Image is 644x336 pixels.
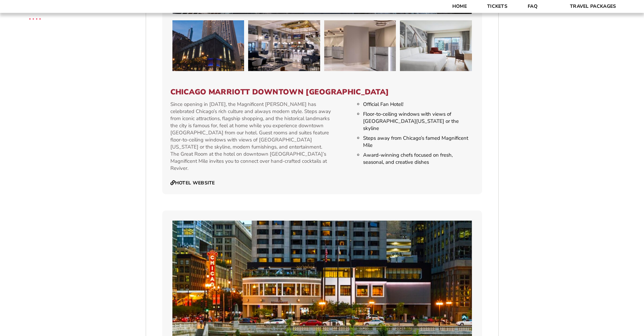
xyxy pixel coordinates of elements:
img: Chicago Marriott Downtown Magnificent Mile [248,20,320,71]
li: Steps away from Chicago’s famed Magnificent Mile [363,135,474,149]
img: Chicago Marriott Downtown Magnificent Mile [172,20,244,71]
li: Award-winning chefs focused on fresh, seasonal, and creative dishes [363,152,474,166]
a: Hotel Website [170,180,215,186]
h3: Chicago Marriott Downtown [GEOGRAPHIC_DATA] [170,88,474,96]
li: Official Fan Hotel! [363,101,474,108]
img: Chicago Marriott Downtown Magnificent Mile [324,20,396,71]
li: Floor-to-ceiling windows with views of [GEOGRAPHIC_DATA][US_STATE] or the skyline [363,111,474,132]
img: Chicago Marriott Downtown Magnificent Mile [400,20,472,71]
img: CBS Sports Thanksgiving Classic [20,3,50,33]
p: Since opening in [DATE], the Magnificent [PERSON_NAME] has celebrated Chicago’s rich culture and ... [170,101,332,172]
